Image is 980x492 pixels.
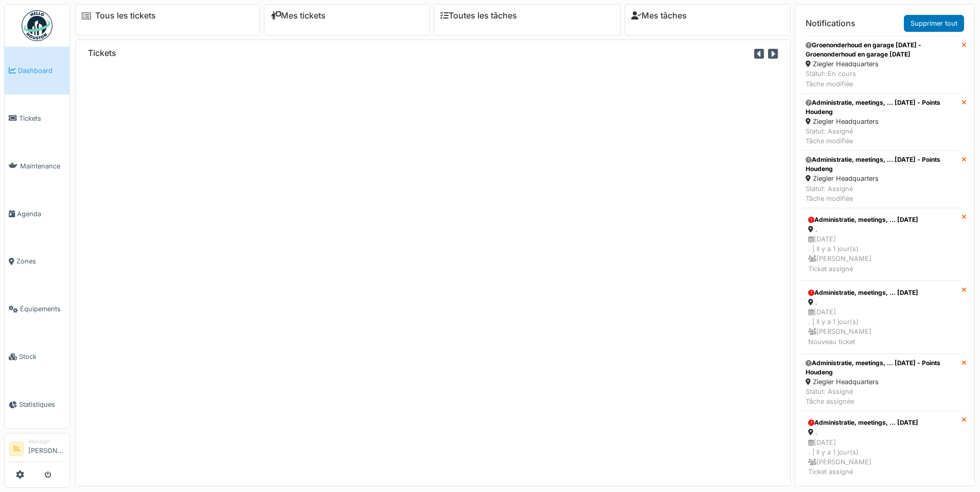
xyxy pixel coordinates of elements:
span: Dashboard [18,66,65,75]
div: Ziegler Headquarters [806,174,957,183]
div: Administratie, meetings, ... [DATE] - Points Houdeng [806,98,957,117]
h6: Tickets [88,48,116,58]
span: Stock [19,352,65,362]
div: . [808,297,955,307]
span: Statistiques [19,400,65,409]
div: Ziegler Headquarters [806,377,957,387]
a: Équipements [5,286,69,333]
a: Statistiques [5,381,69,428]
a: Tickets [5,94,69,142]
div: Ziegler Headquarters [806,59,957,69]
div: Administratie, meetings, ... [DATE] - Points Houdeng [806,358,957,377]
div: Administratie, meetings, ... [DATE] [808,288,955,297]
div: Administratie, meetings, ... [DATE] - Points Houdeng [806,155,957,174]
div: Administratie, meetings, ... [DATE] [808,215,955,224]
div: Administratie, meetings, ... [DATE] [808,418,955,427]
div: Statut: Assigné Tâche modifiée [806,126,957,146]
a: Zones [5,238,69,286]
span: Tickets [19,113,65,123]
a: Administratie, meetings, ... [DATE] - Points Houdeng Ziegler Headquarters Statut: AssignéTâche as... [801,354,961,411]
a: Administratie, meetings, ... [DATE] - Points Houdeng Ziegler Headquarters Statut: AssignéTâche mo... [801,93,961,151]
li: SL [9,441,24,457]
div: [DATE] . | Il y a 1 jour(s) [PERSON_NAME] Ticket assigné [808,438,955,477]
span: Maintenance [20,161,65,171]
a: Administratie, meetings, ... [DATE] . [DATE]. | Il y a 1 jour(s) [PERSON_NAME]Ticket assigné [801,208,961,281]
a: Administratie, meetings, ... [DATE] . [DATE]. | Il y a 1 jour(s) [PERSON_NAME]Ticket assigné [801,411,961,484]
span: Équipements [20,304,65,314]
a: Stock [5,333,69,381]
a: Administratie, meetings, ... [DATE] . [DATE]. | Il y a 1 jour(s) [PERSON_NAME]Nouveau ticket [801,281,961,354]
div: . [808,427,955,437]
div: Manager [28,438,65,445]
a: Agenda [5,190,69,238]
span: Zones [16,256,65,266]
a: Maintenance [5,142,69,190]
a: Mes tâches [631,11,687,21]
a: Toutes les tâches [440,11,517,21]
span: Agenda [17,209,65,219]
a: Dashboard [5,47,69,94]
a: SL Manager[PERSON_NAME] [9,438,65,462]
div: Statut: Assigné Tâche modifiée [806,184,957,203]
div: [DATE] . | Il y a 1 jour(s) [PERSON_NAME] Ticket assigné [808,234,955,274]
div: Statut: En cours Tâche modifiée [806,69,957,88]
div: Ziegler Headquarters [806,117,957,126]
a: Groenonderhoud en garage [DATE] - Groenonderhoud en garage [DATE] Ziegler Headquarters Statut: En... [801,36,961,93]
a: Supprimer tout [904,15,964,32]
div: Groenonderhoud en garage [DATE] - Groenonderhoud en garage [DATE] [806,41,957,59]
a: Administratie, meetings, ... [DATE] - Points Houdeng Ziegler Headquarters Statut: AssignéTâche mo... [801,150,961,208]
li: [PERSON_NAME] [28,438,65,460]
img: Badge_color-CXgf-gQk.svg [22,10,52,41]
div: Statut: Assigné Tâche assignée [806,387,957,406]
div: [DATE] . | Il y a 1 jour(s) [PERSON_NAME] Nouveau ticket [808,307,955,347]
a: Mes tickets [271,11,326,21]
div: . [808,224,955,234]
a: Tous les tickets [95,11,156,21]
h6: Notifications [806,18,856,28]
